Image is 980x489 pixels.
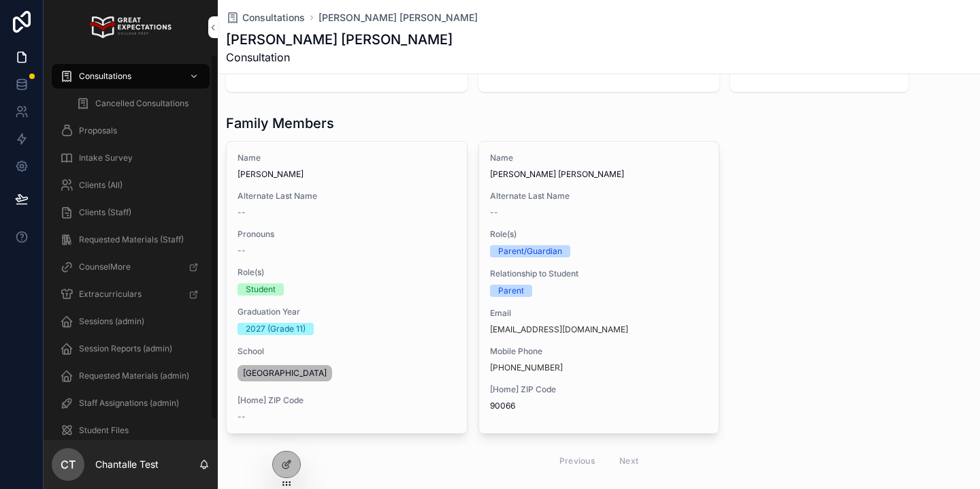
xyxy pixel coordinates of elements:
span: -- [238,245,246,256]
a: Staff Assignations (admin) [52,391,210,415]
a: Intake Survey [52,146,210,170]
span: Requested Materials (admin) [79,370,189,381]
div: 2027 (Grade 11) [246,323,306,335]
div: scrollable content [44,54,218,440]
span: -- [238,207,246,218]
div: Student [246,283,276,296]
span: Proposals [79,125,117,136]
a: [PERSON_NAME] [PERSON_NAME] [318,11,478,25]
a: Student Files [52,418,210,443]
span: Alternate Last Name [490,191,708,202]
a: Sessions (admin) [52,309,210,334]
a: Consultations [226,11,305,25]
span: [PERSON_NAME] [238,169,456,180]
span: CT [61,456,76,473]
span: [Home] ZIP Code [238,395,456,406]
span: 90066 [490,400,708,411]
a: Proposals [52,119,210,143]
span: Alternate Last Name [238,191,456,202]
a: CounselMore [52,255,210,279]
span: [GEOGRAPHIC_DATA] [243,368,327,379]
span: Staff Assignations (admin) [79,398,179,409]
a: Clients (All) [52,173,210,198]
span: -- [238,411,246,422]
span: Pronouns [238,229,456,240]
span: Consultations [242,11,305,25]
span: Sessions (admin) [79,316,144,327]
a: Cancelled Consultations [68,91,210,116]
span: Role(s) [490,229,708,240]
h1: [PERSON_NAME] [PERSON_NAME] [226,30,453,49]
span: Student Files [79,425,129,436]
a: [EMAIL_ADDRESS][DOMAIN_NAME] [490,324,628,335]
span: -- [490,207,498,218]
a: Clients (Staff) [52,200,210,225]
span: [Home] ZIP Code [490,384,708,395]
span: Clients (All) [79,180,122,191]
h1: Family Members [226,114,334,133]
span: Consultations [79,71,131,82]
span: Graduation Year [238,306,456,317]
img: App logo [90,16,171,38]
div: Parent [498,285,524,297]
span: Email [490,308,708,319]
p: Chantalle Test [95,458,159,471]
span: Role(s) [238,267,456,278]
span: Name [490,153,708,163]
a: Requested Materials (admin) [52,364,210,388]
div: Parent/Guardian [498,245,562,257]
span: Intake Survey [79,153,133,163]
span: Requested Materials (Staff) [79,234,184,245]
a: Name[PERSON_NAME] [PERSON_NAME]Alternate Last Name--Role(s)Parent/GuardianRelationship to Student... [478,141,720,434]
span: Cancelled Consultations [95,98,189,109]
span: School [238,346,456,357]
span: Mobile Phone [490,346,708,357]
a: Session Reports (admin) [52,336,210,361]
span: Session Reports (admin) [79,343,172,354]
span: Clients (Staff) [79,207,131,218]
a: Extracurriculars [52,282,210,306]
span: Extracurriculars [79,289,142,300]
span: Consultation [226,49,453,65]
a: Consultations [52,64,210,89]
span: Name [238,153,456,163]
a: [PHONE_NUMBER] [490,362,563,373]
span: CounselMore [79,262,131,272]
span: [PERSON_NAME] [PERSON_NAME] [490,169,708,180]
a: Requested Materials (Staff) [52,227,210,252]
span: Relationship to Student [490,268,708,279]
a: Name[PERSON_NAME]Alternate Last Name--Pronouns--Role(s)StudentGraduation Year2027 (Grade 11)Schoo... [226,141,468,434]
